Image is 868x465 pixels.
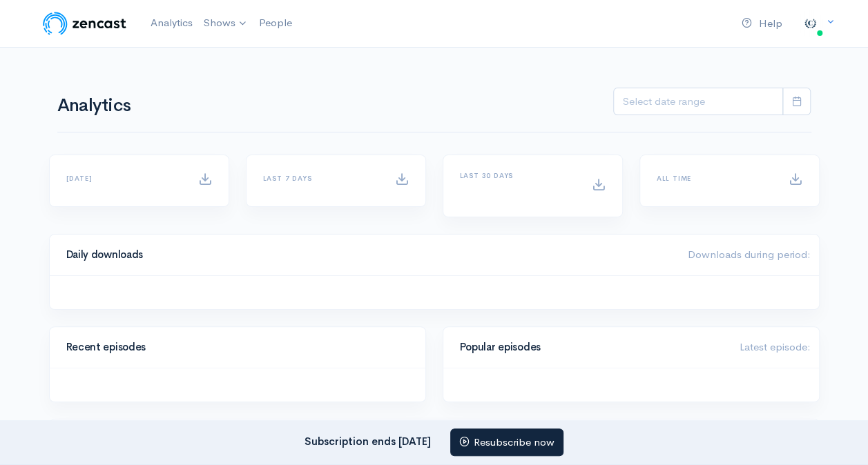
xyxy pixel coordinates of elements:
strong: Subscription ends [DATE] [305,434,431,447]
h4: Daily downloads [66,249,671,261]
h6: All time [657,175,772,182]
h4: Popular episodes [460,342,723,353]
h1: Analytics [57,96,169,116]
a: People [253,8,298,38]
a: Analytics [145,8,198,38]
span: Downloads during period: [688,248,811,261]
span: Latest episode: [740,340,811,353]
input: analytics date range selector [613,88,783,116]
img: ... [796,10,824,37]
a: Help [736,9,788,39]
img: ZenCast Logo [41,10,128,37]
h4: Recent episodes [66,342,401,353]
a: Resubscribe now [450,428,563,457]
a: Shows [198,8,253,39]
h6: Last 7 days [263,175,378,182]
h6: Last 30 days [460,172,575,179]
h6: [DATE] [66,175,182,182]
